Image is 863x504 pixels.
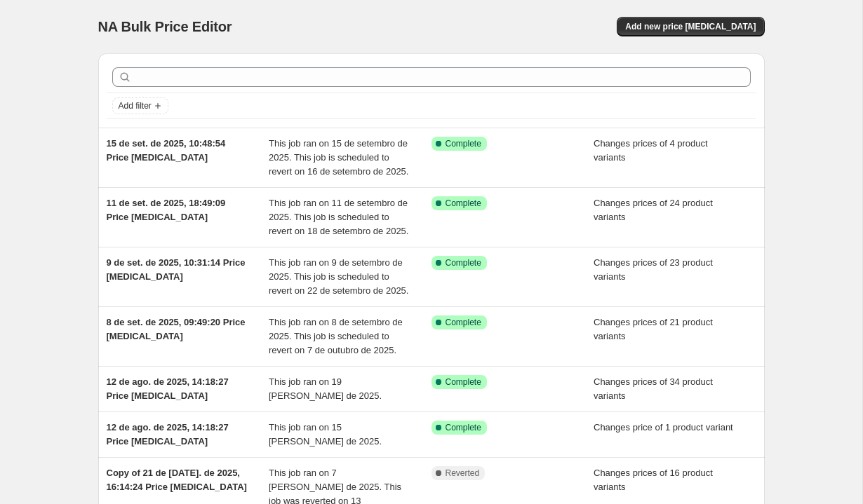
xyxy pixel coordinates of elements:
span: NA Bulk Price Editor [98,19,232,34]
span: Complete [446,257,481,268]
span: 12 de ago. de 2025, 14:18:27 Price [MEDICAL_DATA] [107,376,229,401]
span: Reverted [446,468,480,479]
span: Changes prices of 4 product variants [594,138,708,163]
span: Copy of 21 de [DATE]. de 2025, 16:14:24 Price [MEDICAL_DATA] [107,468,247,492]
span: Add new price [MEDICAL_DATA] [625,21,756,32]
span: Complete [446,138,481,149]
span: 11 de set. de 2025, 18:49:09 Price [MEDICAL_DATA] [107,198,226,222]
span: Changes prices of 24 product variants [594,198,713,222]
span: This job ran on 15 [PERSON_NAME] de 2025. [269,422,382,447]
span: This job ran on 9 de setembro de 2025. This job is scheduled to revert on 22 de setembro de 2025. [269,257,408,296]
span: This job ran on 15 de setembro de 2025. This job is scheduled to revert on 16 de setembro de 2025. [269,138,408,177]
span: Complete [446,317,481,328]
span: Changes prices of 21 product variants [594,317,713,341]
span: Add filter [119,100,152,111]
span: 15 de set. de 2025, 10:48:54 Price [MEDICAL_DATA] [107,138,226,163]
span: Complete [446,422,481,433]
span: 8 de set. de 2025, 09:49:20 Price [MEDICAL_DATA] [107,317,246,341]
span: This job ran on 8 de setembro de 2025. This job is scheduled to revert on 7 de outubro de 2025. [269,317,403,355]
span: Changes prices of 23 product variants [594,257,713,282]
span: 12 de ago. de 2025, 14:18:27 Price [MEDICAL_DATA] [107,422,229,447]
span: This job ran on 19 [PERSON_NAME] de 2025. [269,376,382,401]
button: Add filter [112,97,168,114]
span: 9 de set. de 2025, 10:31:14 Price [MEDICAL_DATA] [107,257,246,282]
button: Add new price [MEDICAL_DATA] [617,17,764,36]
span: Complete [446,198,481,209]
span: Complete [446,376,481,388]
span: Changes prices of 16 product variants [594,468,713,492]
span: Changes prices of 34 product variants [594,376,713,401]
span: This job ran on 11 de setembro de 2025. This job is scheduled to revert on 18 de setembro de 2025. [269,198,408,236]
span: Changes price of 1 product variant [594,422,733,433]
